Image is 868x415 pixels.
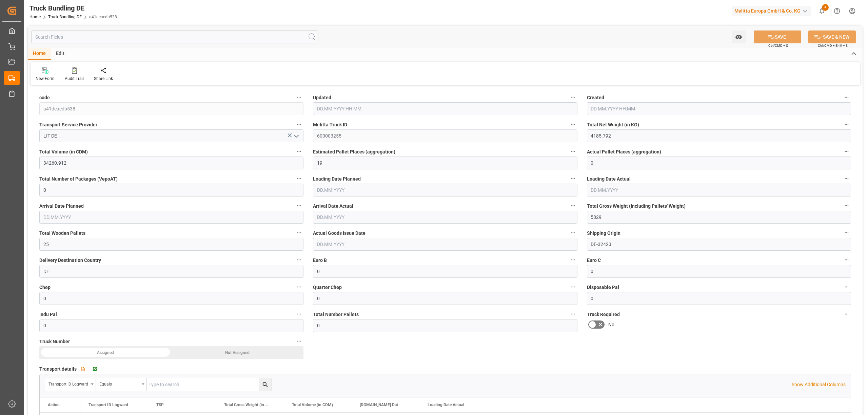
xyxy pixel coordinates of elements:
[313,121,347,128] span: Melitta Truck ID
[99,379,139,387] div: Equals
[313,211,577,224] input: DD.MM.YYYY
[587,257,601,264] span: Euro C
[313,148,395,155] span: Estimated Pallet Places (aggregation)
[842,174,851,183] button: Loading Date Actual
[842,120,851,129] button: Total Net Weight (in KG)
[156,402,164,407] span: TSP
[295,201,303,210] button: Arrival Date Planned
[569,147,577,156] button: Estimated Pallet Places (aggregation)
[842,228,851,237] button: Shipping Origin
[313,203,353,210] span: Arrival Date Actual
[313,184,577,196] input: DD.MM.YYYY
[39,148,88,155] span: Total Volume (in CDM)
[147,378,272,391] input: Type to search
[587,175,631,183] span: Loading Date Actual
[587,203,686,210] span: Total Gross Weight (Including Pallets' Weight)
[569,255,577,264] button: Euro B
[295,93,303,102] button: code
[313,175,361,183] span: Loading Date Planned
[39,284,51,291] span: Chep
[792,381,846,388] p: Show Additional Columns
[829,3,845,19] button: Help Center
[88,402,128,407] span: Transport ID Logward
[39,230,85,237] span: Total Wooden Pallets
[587,148,661,155] span: Actual Pallet Places (aggregation)
[569,93,577,102] button: Updated
[39,346,172,359] div: Assigned
[28,48,51,60] div: Home
[65,76,84,82] div: Audit Trail
[39,94,50,101] span: code
[39,203,84,210] span: Arrival Date Planned
[31,30,318,43] input: Search Fields
[587,121,639,128] span: Total Net Weight (in KG)
[587,311,620,318] span: Truck Required
[39,311,57,318] span: Indu Pal
[295,255,303,264] button: Delivery Destination Country
[224,402,270,407] span: Total Gross Weight (in KG)
[291,131,301,141] button: open menu
[842,255,851,264] button: Euro C
[814,3,829,19] button: show 4 new notifications
[313,238,577,251] input: DD.MM.YYYY
[39,338,70,345] span: Truck Number
[360,402,398,407] span: [DOMAIN_NAME] Dat
[569,174,577,183] button: Loading Date Planned
[569,201,577,210] button: Arrival Date Actual
[29,3,117,13] div: Truck Bundling DE
[48,15,82,19] a: Truck Bundling DE
[569,228,577,237] button: Actual Goods Issue Date
[808,30,856,43] button: SAVE & NEW
[313,257,327,264] span: Euro B
[39,257,101,264] span: Delivery Destination Country
[818,43,848,48] span: Ctrl/CMD + Shift + S
[45,378,96,391] button: open menu
[295,120,303,129] button: Transport Service Provider
[39,121,97,128] span: Transport Service Provider
[428,402,464,407] span: Loading Date Actual
[842,283,851,291] button: Disposable Pal
[313,284,342,291] span: Quarter Chep
[569,283,577,291] button: Quarter Chep
[48,379,88,387] div: Transport ID Logward
[587,230,620,237] span: Shipping Origin
[313,230,366,237] span: Actual Goods Issue Date
[768,43,788,48] span: Ctrl/CMD + S
[172,346,304,359] div: Not Assigned
[822,4,829,11] span: 4
[313,102,577,115] input: DD.MM.YYYY HH:MM
[732,6,811,16] div: Melitta Europa GmbH & Co. KG
[842,147,851,156] button: Actual Pallet Places (aggregation)
[36,76,55,82] div: New Form
[587,102,851,115] input: DD.MM.YYYY HH:MM
[313,94,331,101] span: Updated
[569,120,577,129] button: Melitta Truck ID
[313,311,359,318] span: Total Number Pallets
[295,283,303,291] button: Chep
[39,366,77,373] span: Transport details
[295,228,303,237] button: Total Wooden Pallets
[295,337,303,346] button: Truck Number
[48,402,60,407] div: Action
[732,30,746,43] button: open menu
[295,174,303,183] button: Total Number of Packages (VepoAT)
[587,94,604,101] span: Created
[569,310,577,318] button: Total Number Pallets
[754,30,801,43] button: SAVE
[295,310,303,318] button: Indu Pal
[608,321,614,328] span: No
[39,175,118,183] span: Total Number of Packages (VepoAT)
[39,211,303,224] input: DD.MM.YYYY
[842,93,851,102] button: Created
[259,378,272,391] button: search button
[587,284,619,291] span: Disposable Pal
[842,201,851,210] button: Total Gross Weight (Including Pallets' Weight)
[96,378,147,391] button: open menu
[51,48,70,60] div: Edit
[292,402,333,407] span: Total Volume (in CDM)
[587,184,851,196] input: DD.MM.YYYY
[29,15,41,19] a: Home
[295,147,303,156] button: Total Volume (in CDM)
[94,76,113,82] div: Share Link
[732,4,814,17] button: Melitta Europa GmbH & Co. KG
